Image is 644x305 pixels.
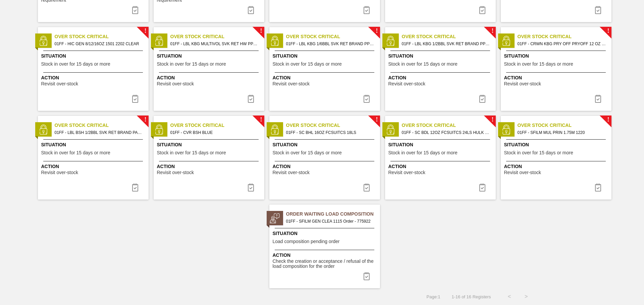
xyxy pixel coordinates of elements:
[273,141,378,148] span: Situation
[247,95,255,103] img: icon-task complete
[157,163,263,170] span: Action
[388,74,494,81] span: Action
[359,270,375,283] div: Complete task: 6851594
[41,74,147,81] span: Action
[127,92,143,105] div: Complete task: 6853433
[41,150,110,155] span: Stock in over for 15 days or more
[286,33,380,40] span: Over Stock Critical
[157,53,263,60] span: Situation
[273,252,378,259] span: Action
[474,92,490,105] div: Complete task: 6853440
[131,6,139,14] img: icon-task complete
[157,62,226,67] span: Stock in over for 15 days or more
[127,3,143,17] div: Complete task: 6853754
[359,181,375,194] button: icon-task complete
[127,92,143,105] button: icon-task complete
[41,170,78,175] span: Revisit over-stock
[518,40,606,48] span: 01FF - CRWN KBG PRY OFF PRYOFF 12 OZ GLASS BOTTLE
[474,181,490,194] button: icon-task complete
[594,95,602,103] img: icon-task complete
[243,181,259,194] div: Complete task: 6853456
[243,3,259,17] button: icon-task complete
[273,230,378,237] span: Situation
[363,272,371,280] img: icon-task complete
[607,117,609,122] span: !
[501,288,518,305] button: <
[154,125,164,135] img: status
[363,6,371,14] img: icon-task complete
[127,3,143,17] button: icon-task complete
[590,92,606,105] div: Complete task: 6853446
[478,6,486,14] img: icon-task complete
[518,288,535,305] button: >
[41,53,147,60] span: Situation
[518,129,606,136] span: 01FF - SFILM MUL PRIN 1.75M 1220
[402,129,490,136] span: 01FF - SC BDL 12OZ FCSUITCS 24LS HULK HANDLE-Aqueous
[144,117,146,122] span: !
[504,53,610,60] span: Situation
[388,150,458,155] span: Stock in over for 15 days or more
[157,81,194,86] span: Revisit over-stock
[55,33,149,40] span: Over Stock Critical
[590,3,606,17] div: Complete task: 6853414
[518,33,611,40] span: Over Stock Critical
[388,163,494,170] span: Action
[504,150,573,155] span: Stock in over for 15 days or more
[273,81,310,86] span: Revisit over-stock
[273,163,378,170] span: Action
[376,28,378,33] span: !
[286,218,375,225] span: 01FF - SFILM GEN CLEA 1115 Order - 775922
[286,129,375,136] span: 01FF - SC BHL 16OZ FCSUITCS 18LS
[273,239,340,244] span: Load composition pending order
[273,53,378,60] span: Situation
[491,117,493,122] span: !
[41,62,110,67] span: Stock in over for 15 days or more
[157,74,263,81] span: Action
[504,170,541,175] span: Revisit over-stock
[402,40,490,48] span: 01FF - LBL KBG 1/2BBL SVK RET BRAND PPS #4
[144,28,146,33] span: !
[273,170,310,175] span: Revisit over-stock
[491,28,493,33] span: !
[388,170,425,175] span: Revisit over-stock
[270,125,280,135] img: status
[359,92,375,105] button: icon-task complete
[590,3,606,17] button: icon-task complete
[157,141,263,148] span: Situation
[41,81,78,86] span: Revisit over-stock
[474,3,490,17] button: icon-task complete
[131,183,139,192] img: icon-task complete
[127,181,143,194] button: icon-task complete
[474,181,490,194] div: Complete task: 6853556
[286,122,380,129] span: Over Stock Critical
[385,125,395,135] img: status
[286,40,375,48] span: 01FF - LBL KBG 1/6BBL SVK RET BRAND PPS #4
[38,125,48,135] img: status
[131,95,139,103] img: icon-task complete
[270,213,280,223] img: status
[243,92,259,105] button: icon-task complete
[402,33,496,40] span: Over Stock Critical
[594,6,602,14] img: icon-task complete
[474,92,490,105] button: icon-task complete
[55,40,143,48] span: 01FF - HIC GEN 8/12/16OZ 1501 2202 CLEAR
[590,181,606,194] button: icon-task complete
[55,122,149,129] span: Over Stock Critical
[504,62,573,67] span: Stock in over for 15 days or more
[590,181,606,194] div: Complete task: 6853557
[385,36,395,46] img: status
[359,3,375,17] div: Complete task: 6853412
[388,53,494,60] span: Situation
[157,150,226,155] span: Stock in over for 15 days or more
[607,28,609,33] span: !
[170,129,259,136] span: 01FF - CVR BSH BLUE
[359,270,375,283] button: icon-task complete
[363,95,371,103] img: icon-task complete
[260,117,262,122] span: !
[157,170,194,175] span: Revisit over-stock
[388,62,458,67] span: Stock in over for 15 days or more
[478,183,486,192] img: icon-task complete
[359,92,375,105] div: Complete task: 6853439
[273,74,378,81] span: Action
[359,3,375,17] button: icon-task complete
